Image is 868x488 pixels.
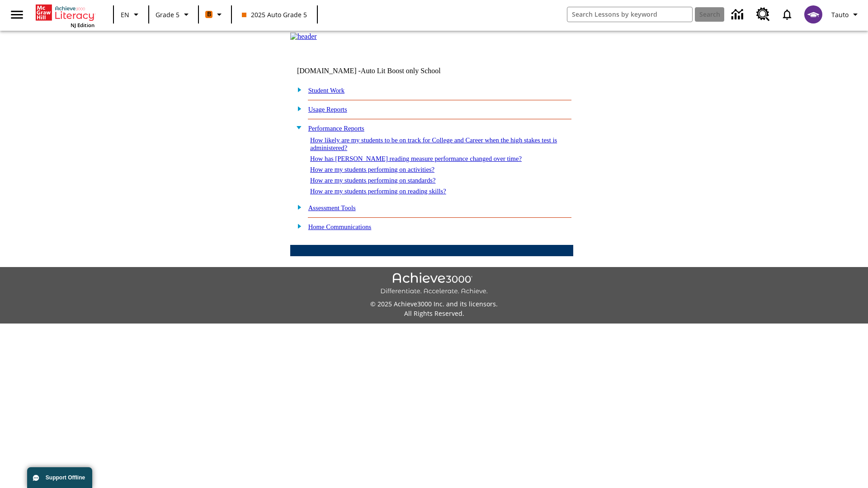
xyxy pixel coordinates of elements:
a: How are my students performing on reading skills? [310,188,446,195]
img: plus.gif [292,203,302,211]
a: Usage Reports [308,106,347,113]
img: minus.gif [292,123,302,131]
span: Support Offline [46,474,85,481]
div: Home [36,3,94,28]
span: Grade 5 [156,10,179,19]
button: Support Offline [27,467,92,488]
a: Data Center [726,2,751,27]
a: Student Work [308,87,344,94]
img: plus.gif [292,222,302,230]
button: Select a new avatar [799,3,828,26]
button: Open side menu [4,1,30,28]
img: plus.gif [292,85,302,94]
a: How are my students performing on standards? [310,177,436,184]
button: Grade: Grade 5, Select a grade [152,6,195,23]
button: Language: EN, Select a language [117,6,146,23]
a: Assessment Tools [308,204,356,211]
input: search field [567,7,692,22]
a: Performance Reports [308,125,364,132]
a: Home Communications [308,223,372,230]
img: plus.gif [292,104,302,113]
a: How has [PERSON_NAME] reading measure performance changed over time? [310,155,522,162]
a: Notifications [775,3,799,26]
button: Boost Class color is orange. Change class color [202,6,228,23]
span: EN [121,10,129,19]
nobr: Auto Lit Boost only School [361,67,441,75]
img: Achieve3000 Differentiate Accelerate Achieve [380,272,488,296]
a: How likely are my students to be on track for College and Career when the high stakes test is adm... [310,136,557,151]
img: header [290,33,317,41]
a: How are my students performing on activities? [310,166,434,173]
a: Resource Center, Will open in new tab [751,2,775,27]
span: NJ Edition [71,22,94,28]
td: [DOMAIN_NAME] - [297,67,463,75]
span: Tauto [831,10,849,19]
img: avatar image [804,5,822,23]
span: B [207,9,211,20]
span: 2025 Auto Grade 5 [242,10,307,19]
button: Profile/Settings [828,6,864,23]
